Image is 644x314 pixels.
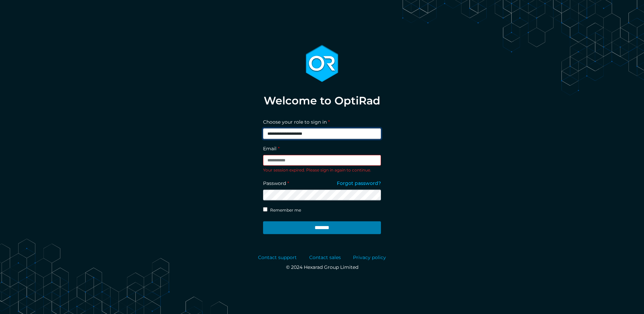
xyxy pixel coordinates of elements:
a: Contact sales [309,254,341,261]
span: Your session expired. Please sign in again to continue. [263,167,371,172]
label: Remember me [270,207,301,213]
img: optirad_logo-13d80ebaeef41a0bd4daa28750046bb8215ff99b425e875e5b69abade74ad868.svg [306,45,338,82]
label: Email [263,145,280,152]
a: Privacy policy [353,254,386,261]
label: Choose your role to sign in [263,119,330,126]
a: Contact support [258,254,297,261]
a: Forgot password? [337,180,381,190]
label: Password [263,180,289,187]
p: © 2024 Hexarad Group Limited [258,264,386,271]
